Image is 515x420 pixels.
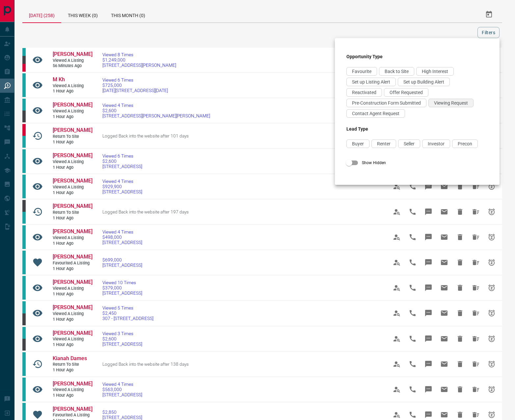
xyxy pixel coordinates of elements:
div: Favourite [346,67,377,76]
span: High Interest [422,69,448,74]
span: Precon [458,141,472,146]
h3: Lead Type [346,126,488,132]
div: High Interest [416,67,454,76]
div: Pre-Construction Form Submitted [346,99,426,107]
span: Buyer [352,141,364,146]
div: Precon [452,139,478,148]
span: Renter [377,141,391,146]
span: Viewing Request [434,100,468,106]
span: Reactivated [352,90,376,95]
div: Investor [422,139,450,148]
span: Show Hidden [362,160,386,166]
h3: Opportunity Type [346,54,488,59]
div: Contact Agent Request [346,109,405,118]
div: Buyer [346,139,369,148]
div: Offer Requested [384,88,428,97]
div: Seller [398,139,420,148]
span: Favourite [352,69,371,74]
span: Investor [428,141,445,146]
span: Offer Requested [390,90,423,95]
div: Set up Listing Alert [346,78,396,86]
div: Renter [371,139,396,148]
span: Set up Listing Alert [352,79,390,85]
span: Pre-Construction Form Submitted [352,100,421,106]
div: Set up Building Alert [398,78,450,86]
div: Viewing Request [428,99,474,107]
span: Set up Building Alert [403,79,444,85]
span: Seller [404,141,415,146]
div: Back to Site [379,67,414,76]
div: Reactivated [346,88,382,97]
span: Contact Agent Request [352,111,399,116]
span: Back to Site [385,69,409,74]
